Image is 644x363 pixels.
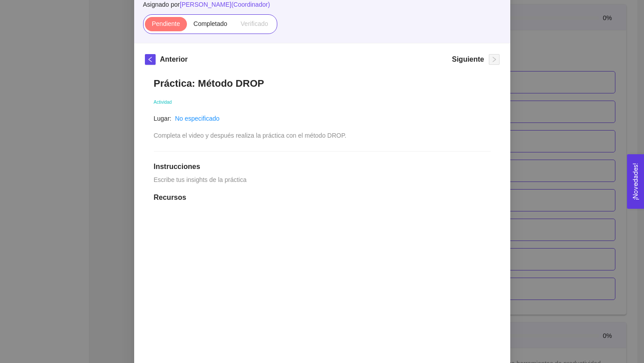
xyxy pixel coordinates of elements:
article: Lugar: [154,114,172,123]
span: Completado [194,20,228,27]
h1: Práctica: Método DROP [154,77,491,89]
h1: Instrucciones [154,162,491,171]
span: Completa el video y después realiza la práctica con el método DROP. [154,132,347,139]
h5: Siguiente [452,54,484,65]
button: left [145,54,156,65]
h5: Anterior [160,54,188,65]
a: No especificado [175,115,220,122]
button: right [489,54,500,65]
span: Escribe tus insights de la práctica [154,176,247,183]
span: left [145,56,155,63]
span: [PERSON_NAME] ( Coordinador ) [180,1,270,8]
h1: Recursos [154,193,491,202]
span: Verificado [241,20,268,27]
span: Actividad [154,100,172,105]
button: Open Feedback Widget [627,154,644,209]
span: Pendiente [152,20,180,27]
